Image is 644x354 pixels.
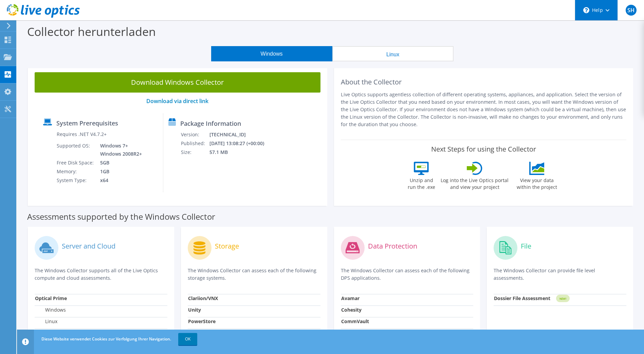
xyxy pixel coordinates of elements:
[431,145,536,153] label: Next Steps for using the Collector
[341,78,627,86] h2: About the Collector
[521,243,531,250] label: File
[27,213,215,220] label: Assessments supported by the Windows Collector
[35,295,67,301] strong: Optical Prime
[181,139,209,148] td: Published:
[215,243,239,250] label: Storage
[341,91,627,128] p: Live Optics supports agentless collection of different operating systems, appliances, and applica...
[57,131,107,138] label: Requires .NET V4.7.2+
[35,318,57,325] label: Linux
[178,333,197,345] a: OK
[440,175,509,191] label: Log into the Live Optics portal and view your project
[181,130,209,139] td: Version:
[95,176,143,185] td: x64
[406,175,437,191] label: Unzip and run the .exe
[35,267,167,282] p: The Windows Collector supports all of the Live Optics compute and cloud assessments.
[56,120,118,126] label: System Prerequisites
[95,141,143,158] td: Windows 7+ Windows 2008R2+
[56,176,95,185] td: System Type:
[62,243,115,250] label: Server and Cloud
[95,158,143,167] td: 5GB
[146,97,208,105] a: Download via direct link
[211,46,332,61] button: Windows
[209,148,273,157] td: 57.1 MB
[180,120,241,127] label: Package Information
[56,167,95,176] td: Memory:
[188,267,320,282] p: The Windows Collector can assess each of the following storage systems.
[341,267,474,282] p: The Windows Collector can assess each of the following DPS applications.
[56,141,95,158] td: Supported OS:
[332,46,454,61] button: Linux
[583,7,589,13] svg: \n
[188,295,218,301] strong: Clariion/VNX
[209,130,273,139] td: [TECHNICAL_ID]
[368,243,417,250] label: Data Protection
[27,24,156,39] label: Collector herunterladen
[494,295,550,301] strong: Dossier File Assessment
[626,5,637,16] span: SH
[56,158,95,167] td: Free Disk Space:
[559,297,566,300] tspan: NEW!
[494,267,626,282] p: The Windows Collector can provide file level assessments.
[41,336,171,342] span: Diese Website verwendet Cookies zur Verfolgung Ihrer Navigation.
[181,148,209,157] td: Size:
[188,318,216,324] strong: PowerStore
[188,307,201,313] strong: Unity
[35,72,320,93] a: Download Windows Collector
[35,307,66,313] label: Windows
[95,167,143,176] td: 1GB
[209,139,273,148] td: [DATE] 13:08:27 (+00:00)
[341,307,362,313] strong: Cohesity
[341,318,369,324] strong: CommVault
[512,175,561,191] label: View your data within the project
[341,295,360,301] strong: Avamar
